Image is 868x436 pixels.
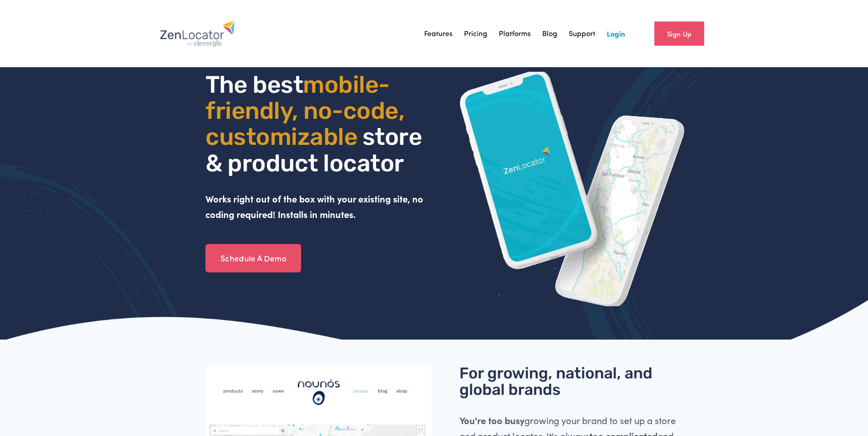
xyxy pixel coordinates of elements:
[205,244,301,272] a: Schedule A Demo
[459,364,656,399] span: For growing, national, and global brands
[464,27,487,41] a: Pricing
[459,414,524,426] strong: You're too busy
[205,122,427,177] span: store & product locator
[542,27,557,41] a: Blog
[569,27,595,41] a: Support
[424,27,453,41] a: Features
[205,70,303,99] span: The best
[499,27,531,41] a: Platforms
[654,21,704,46] a: Sign Up
[205,70,410,151] span: mobile- friendly, no-code, customizable
[607,27,625,41] a: Login
[459,72,685,306] img: ZenLocator phone mockup gif
[160,20,235,48] img: Zenlocator
[205,192,426,220] strong: Works right out of the box with your existing site, no coding required! Installs in minutes.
